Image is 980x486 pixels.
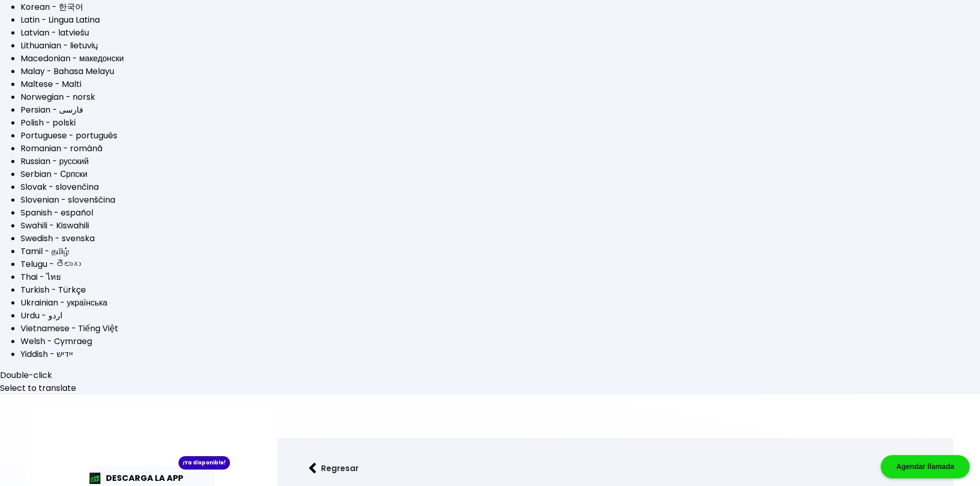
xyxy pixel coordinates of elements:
[881,455,970,478] div: Agendar llamada
[179,456,230,470] div: ¡Ya disponible!
[294,455,937,482] a: flecha izquierdaRegresar
[90,473,101,484] img: app-icon
[294,455,374,482] button: Regresar
[309,463,316,474] img: flecha izquierda
[101,472,183,484] p: DESCARGA LA APP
